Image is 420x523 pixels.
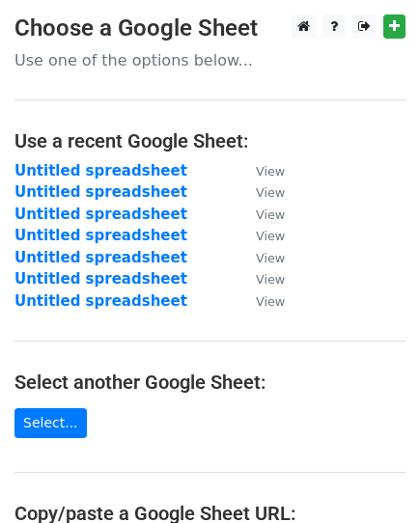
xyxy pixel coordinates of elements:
small: View [256,272,285,287]
a: Untitled spreadsheet [14,162,187,179]
a: Untitled spreadsheet [14,183,187,201]
a: Untitled spreadsheet [14,227,187,244]
a: View [237,227,285,244]
a: Untitled spreadsheet [14,270,187,288]
h3: Choose a Google Sheet [14,14,406,42]
small: View [256,164,285,179]
small: View [256,207,285,222]
small: View [256,185,285,200]
small: View [256,229,285,243]
a: View [237,249,285,266]
a: View [237,292,285,310]
a: Untitled spreadsheet [14,292,187,310]
a: View [237,270,285,288]
a: Untitled spreadsheet [14,249,187,266]
h4: Select another Google Sheet: [14,371,406,394]
a: View [237,183,285,201]
a: View [237,206,285,223]
small: View [256,294,285,309]
small: View [256,251,285,265]
a: View [237,162,285,179]
h4: Use a recent Google Sheet: [14,129,406,152]
a: Select... [14,408,87,438]
a: Untitled spreadsheet [14,206,187,223]
p: Use one of the options below... [14,50,406,70]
